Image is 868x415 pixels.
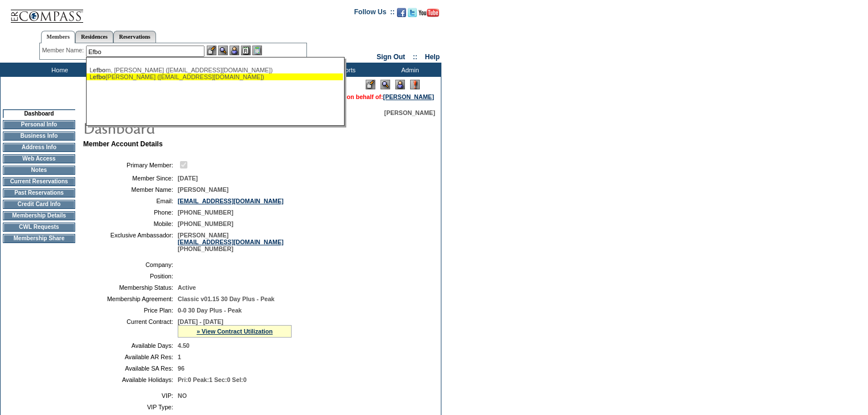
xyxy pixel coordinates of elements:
span: efbo [93,67,106,73]
td: VIP: [88,392,173,399]
img: View [218,46,228,55]
b: Member Account Details [83,140,163,148]
td: Primary Member: [88,159,173,170]
td: Available Holidays: [88,376,173,383]
a: Subscribe to our YouTube Channel [419,11,439,18]
td: Available AR Res: [88,354,173,360]
img: b_calculator.gif [252,46,262,55]
a: » View Contract Utilization [196,328,273,335]
span: You are acting on behalf of: [304,93,434,100]
td: Dashboard [3,109,75,118]
a: [EMAIL_ADDRESS][DOMAIN_NAME] [178,198,284,204]
img: Edit Mode [366,80,375,89]
td: Mobile: [88,220,173,227]
span: Classic v01.15 30 Day Plus - Peak [178,295,275,302]
span: [PERSON_NAME] [178,186,228,193]
img: Reservations [241,46,251,55]
img: Subscribe to our YouTube Channel [419,9,439,17]
td: Membership Share [3,234,75,243]
span: :: [413,53,417,61]
td: Membership Agreement: [88,295,173,302]
a: Follow us on Twitter [408,11,417,18]
span: [PHONE_NUMBER] [178,209,234,216]
td: Personal Info [3,120,75,129]
td: Follow Us :: [354,7,395,20]
div: L m, [PERSON_NAME] ([EMAIL_ADDRESS][DOMAIN_NAME]) [89,67,340,73]
td: Available SA Res: [88,365,173,372]
span: [DATE] - [DATE] [178,318,223,325]
a: Become our fan on Facebook [397,11,406,18]
td: Email: [88,198,173,204]
td: Member Name: [88,186,173,193]
span: [PHONE_NUMBER] [178,220,234,227]
td: Member Since: [88,175,173,182]
a: [EMAIL_ADDRESS][DOMAIN_NAME] [178,239,284,245]
td: Current Contract: [88,318,173,338]
img: b_edit.gif [207,46,216,55]
span: [PERSON_NAME] [384,109,435,116]
td: Position: [88,273,173,280]
td: VIP Type: [88,404,173,410]
td: Membership Details [3,211,75,220]
span: 1 [178,354,181,360]
img: pgTtlDashboard.gif [83,116,310,139]
td: Phone: [88,209,173,216]
a: Members [41,31,76,43]
span: 4.50 [178,342,190,349]
td: Current Reservations [3,177,75,186]
a: Reservations [113,31,156,43]
td: Home [26,63,91,77]
span: Pri:0 Peak:1 Sec:0 Sel:0 [178,376,247,383]
span: [DATE] [178,175,198,182]
div: Member Name: [42,46,86,55]
a: Residences [75,31,113,43]
td: Web Access [3,154,75,163]
img: Impersonate [230,46,239,55]
span: efbo [93,73,106,80]
td: Exclusive Ambassador: [88,232,173,252]
span: 0-0 30 Day Plus - Peak [178,307,242,314]
img: Impersonate [395,80,405,89]
td: Available Days: [88,342,173,349]
img: Become our fan on Facebook [397,8,406,17]
a: [PERSON_NAME] [383,93,434,100]
div: L [PERSON_NAME] ([EMAIL_ADDRESS][DOMAIN_NAME]) [89,73,340,80]
td: Membership Status: [88,284,173,291]
span: [PERSON_NAME] [PHONE_NUMBER] [178,232,284,252]
a: Sign Out [376,53,405,61]
a: Help [425,53,440,61]
td: Past Reservations [3,188,75,198]
td: Credit Card Info [3,200,75,209]
img: Follow us on Twitter [408,8,417,17]
img: View Mode [380,80,390,89]
td: Company: [88,261,173,268]
span: NO [178,392,187,399]
td: CWL Requests [3,223,75,232]
img: Log Concern/Member Elevation [410,80,420,89]
td: Address Info [3,143,75,152]
td: Price Plan: [88,307,173,314]
span: 96 [178,365,185,372]
td: Notes [3,166,75,175]
td: Business Info [3,132,75,141]
td: Admin [376,63,441,77]
span: Active [178,284,196,291]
